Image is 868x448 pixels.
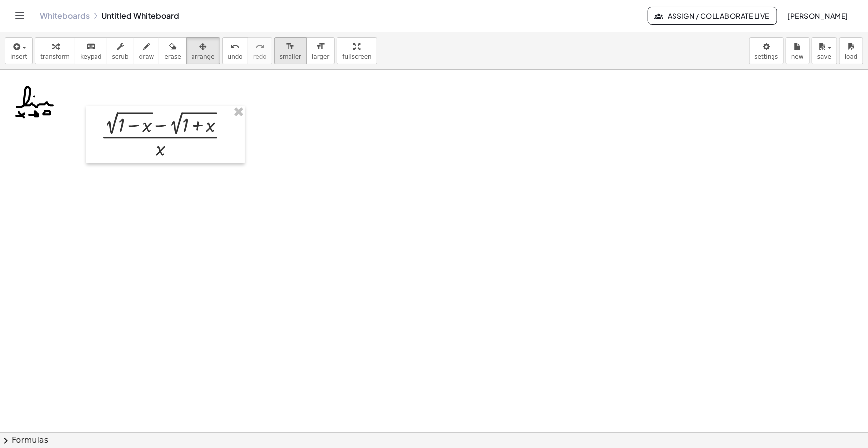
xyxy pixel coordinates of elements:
i: format_size [316,41,325,53]
span: save [817,53,831,60]
a: Whiteboards [40,11,90,21]
button: format_sizesmaller [274,37,307,64]
button: insert [5,37,33,64]
button: redoredo [248,37,272,64]
span: new [791,53,804,60]
button: keyboardkeypad [75,37,107,64]
button: erase [159,37,186,64]
span: undo [228,53,243,60]
span: fullscreen [342,53,371,60]
button: [PERSON_NAME] [779,7,856,25]
span: Assign / Collaborate Live [656,11,769,20]
button: fullscreen [337,37,377,64]
button: draw [134,37,160,64]
span: redo [253,53,267,60]
button: Toggle navigation [12,8,28,24]
button: arrange [186,37,220,64]
span: transform [40,53,70,60]
span: scrub [112,53,129,60]
button: load [839,37,863,64]
span: smaller [280,53,301,60]
span: [PERSON_NAME] [787,11,848,20]
button: settings [749,37,784,64]
button: transform [35,37,75,64]
span: larger [312,53,329,60]
span: draw [139,53,154,60]
button: format_sizelarger [306,37,335,64]
button: save [812,37,837,64]
span: keypad [80,53,102,60]
i: redo [255,41,265,53]
i: format_size [286,41,295,53]
i: undo [230,41,240,53]
span: load [845,53,858,60]
span: insert [10,53,27,60]
button: scrub [107,37,134,64]
span: erase [164,53,181,60]
button: Assign / Collaborate Live [648,7,777,25]
i: keyboard [86,41,96,53]
span: arrange [192,53,215,60]
button: undoundo [222,37,248,64]
button: new [786,37,810,64]
span: settings [755,53,778,60]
